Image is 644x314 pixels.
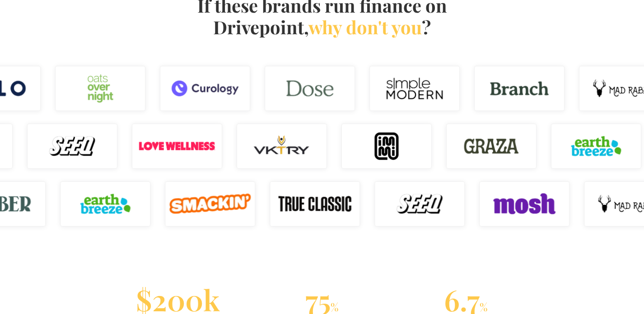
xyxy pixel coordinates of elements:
[308,15,422,39] span: why don't you
[481,199,644,314] iframe: Chat Widget
[331,300,339,314] span: %
[480,300,488,314] span: %
[136,289,220,310] div: $200k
